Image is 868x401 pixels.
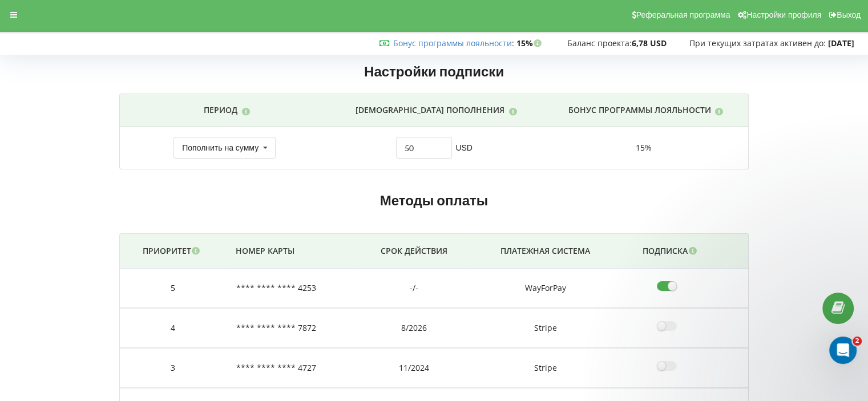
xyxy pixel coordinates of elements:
[829,337,857,364] iframe: Intercom live chat
[620,234,722,269] th: Подписка
[357,234,470,269] th: Срок действия
[204,104,237,116] p: Период
[828,38,854,48] strong: [DATE]
[567,38,632,48] span: Баланс проекта:
[357,269,470,308] td: -/-
[689,38,826,48] span: При текущих затратах активен до:
[182,144,259,152] div: Пополнить на сумму
[393,38,514,48] span: :
[357,348,470,388] td: 11/2024
[568,104,710,116] p: Бонус программы лояльности
[470,234,620,269] th: Платежная система
[636,10,730,19] span: Реферальная программа
[688,245,697,253] i: После оформления подписки, за четыре дня до предполагаемого конца средств произойдет списание с п...
[119,57,748,86] h2: Настройки подписки
[455,142,473,153] span: USD
[470,269,620,308] td: WayForPay
[516,38,544,48] strong: 15%
[119,192,748,209] h2: Методы оплаты
[191,245,201,253] i: Деньги будут списаны с активной карты с наивысшим приоритетом(чем больше цифра — тем выше приорит...
[356,104,504,116] p: [DEMOGRAPHIC_DATA] пополнения
[225,234,357,269] th: Номер карты
[853,337,862,346] span: 2
[120,234,225,269] th: Приоритет
[470,308,620,348] td: Stripe
[120,269,225,308] td: 5
[470,348,620,388] td: Stripe
[632,38,667,48] strong: 6,78 USD
[393,38,512,48] a: Бонус программы лояльности
[357,308,470,348] td: 8/2026
[837,10,861,19] span: Выход
[120,308,225,348] td: 4
[120,348,225,388] td: 3
[746,10,821,19] span: Настройки профиля
[550,142,737,153] div: 15%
